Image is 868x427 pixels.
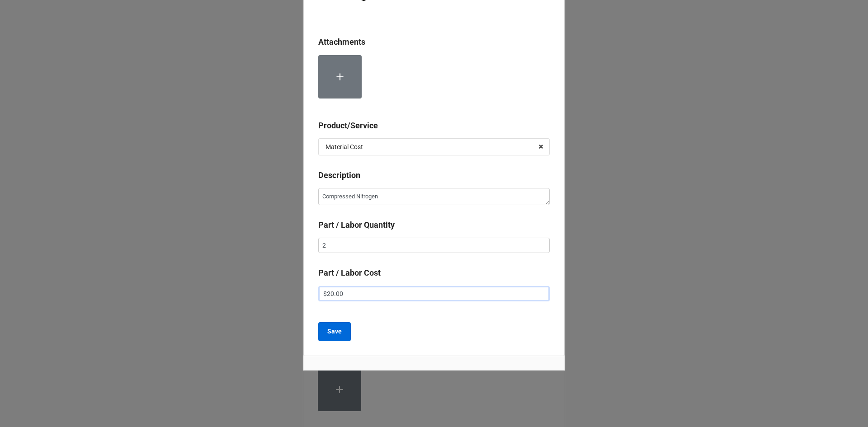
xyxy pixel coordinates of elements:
[318,169,360,182] label: Description
[325,144,363,150] div: Material Cost
[318,119,378,132] label: Product/Service
[327,327,342,336] b: Save
[318,267,381,279] label: Part / Labor Cost
[318,219,395,231] label: Part / Labor Quantity
[318,36,365,48] label: Attachments
[318,188,550,205] textarea: Compressed Nitrogen
[318,322,351,341] button: Save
